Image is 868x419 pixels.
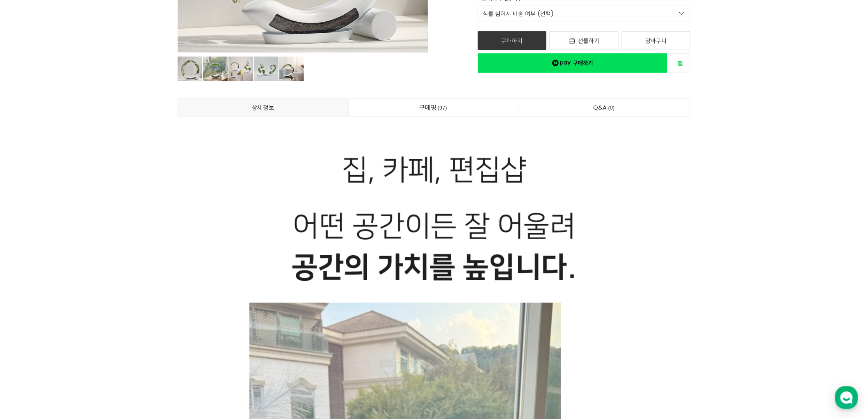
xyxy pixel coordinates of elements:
[478,6,691,21] a: 식물 심어서 배송 여부 (선택)
[178,99,348,116] a: 상세정보
[478,53,668,73] a: 새창
[671,53,690,73] a: 새창
[2,260,54,281] a: 홈
[607,103,616,112] span: 0
[519,99,690,116] a: Q&A0
[478,31,547,50] a: 구매하기
[75,273,85,279] span: 대화
[127,272,137,279] span: 설정
[106,260,158,281] a: 설정
[578,37,599,45] span: 선물하기
[550,31,619,50] a: 선물하기
[622,31,691,50] a: 장바구니
[436,103,448,112] span: 97
[26,272,31,279] span: 홈
[54,260,106,281] a: 대화
[349,99,519,116] a: 구매평97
